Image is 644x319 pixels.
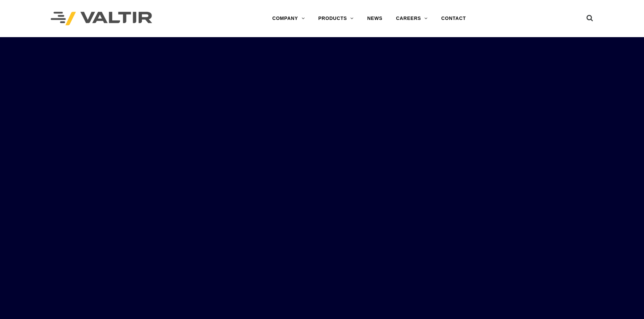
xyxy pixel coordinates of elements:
[389,12,434,25] a: CAREERS
[434,12,473,25] a: CONTACT
[51,12,152,26] img: Valtir
[265,12,311,25] a: COMPANY
[311,12,360,25] a: PRODUCTS
[360,12,389,25] a: NEWS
